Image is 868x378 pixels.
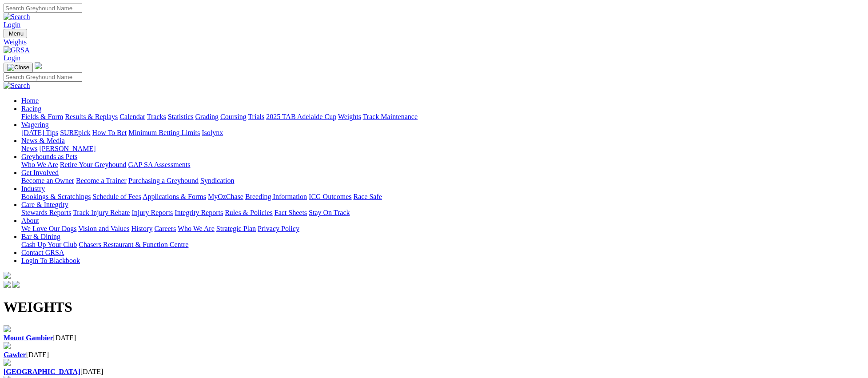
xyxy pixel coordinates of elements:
a: Weights [4,38,864,46]
h1: WEIGHTS [4,299,864,315]
a: Get Involved [21,169,59,176]
a: Tracks [147,113,166,120]
a: Track Maintenance [363,113,418,120]
a: Bookings & Scratchings [21,193,91,200]
a: History [131,225,152,232]
img: file-red.svg [4,342,11,349]
a: [DATE] Tips [21,129,58,136]
a: SUREpick [60,129,90,136]
div: [DATE] [4,368,864,376]
a: Care & Integrity [21,201,68,208]
a: Fact Sheets [275,209,307,216]
a: Mount Gambier [4,334,53,342]
a: Login [4,54,20,62]
a: [GEOGRAPHIC_DATA] [4,368,80,375]
a: News [21,145,37,152]
a: Schedule of Fees [92,193,141,200]
a: News & Media [21,137,65,144]
img: Close [7,64,29,71]
input: Search [4,4,82,13]
a: Isolynx [202,129,223,136]
div: Industry [21,193,864,201]
a: Racing [21,105,41,112]
a: Contact GRSA [21,249,64,256]
a: 2025 TAB Adelaide Cup [266,113,336,120]
img: twitter.svg [12,281,20,288]
button: Toggle navigation [4,29,27,38]
a: Calendar [119,113,145,120]
img: Search [4,82,30,90]
img: file-red.svg [4,325,11,332]
a: Chasers Restaurant & Function Centre [79,241,188,248]
a: Injury Reports [131,209,173,216]
a: Minimum Betting Limits [128,129,200,136]
div: About [21,225,864,233]
a: Privacy Policy [258,225,299,232]
a: Who We Are [178,225,215,232]
a: Trials [248,113,264,120]
a: We Love Our Dogs [21,225,76,232]
a: About [21,217,39,224]
img: logo-grsa-white.png [35,62,42,69]
div: Racing [21,113,864,121]
a: Strategic Plan [216,225,256,232]
a: Become an Owner [21,177,74,184]
a: Coursing [220,113,247,120]
a: GAP SA Assessments [128,161,191,168]
a: Greyhounds as Pets [21,153,77,160]
a: Rules & Policies [225,209,273,216]
a: Retire Your Greyhound [60,161,127,168]
a: How To Bet [92,129,127,136]
div: Care & Integrity [21,209,864,217]
a: Wagering [21,121,49,128]
a: Statistics [168,113,194,120]
img: facebook.svg [4,281,11,288]
a: Track Injury Rebate [73,209,130,216]
a: Become a Trainer [76,177,127,184]
a: Stay On Track [309,209,350,216]
a: Industry [21,185,45,192]
a: Home [21,97,39,104]
a: [PERSON_NAME] [39,145,96,152]
div: Get Involved [21,177,864,185]
a: Login [4,21,20,28]
a: Applications & Forms [143,193,206,200]
div: News & Media [21,145,864,153]
a: Cash Up Your Club [21,241,77,248]
div: [DATE] [4,334,864,342]
img: logo-grsa-white.png [4,272,11,279]
a: Fields & Form [21,113,63,120]
a: MyOzChase [208,193,243,200]
span: Menu [9,30,24,37]
a: Grading [195,113,219,120]
a: ICG Outcomes [309,193,351,200]
a: Integrity Reports [175,209,223,216]
a: Careers [154,225,176,232]
a: Results & Replays [65,113,118,120]
a: Syndication [200,177,234,184]
div: Bar & Dining [21,241,864,249]
a: Purchasing a Greyhound [128,177,199,184]
a: Weights [338,113,361,120]
a: Breeding Information [245,193,307,200]
div: Greyhounds as Pets [21,161,864,169]
a: Gawler [4,351,26,358]
div: Wagering [21,129,864,137]
button: Toggle navigation [4,63,33,72]
img: file-red.svg [4,359,11,366]
a: Vision and Values [78,225,129,232]
a: Login To Blackbook [21,257,80,264]
input: Search [4,72,82,82]
a: Bar & Dining [21,233,60,240]
a: Who We Are [21,161,58,168]
img: Search [4,13,30,21]
a: Stewards Reports [21,209,71,216]
a: Race Safe [353,193,382,200]
img: GRSA [4,46,30,54]
div: [DATE] [4,351,864,359]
